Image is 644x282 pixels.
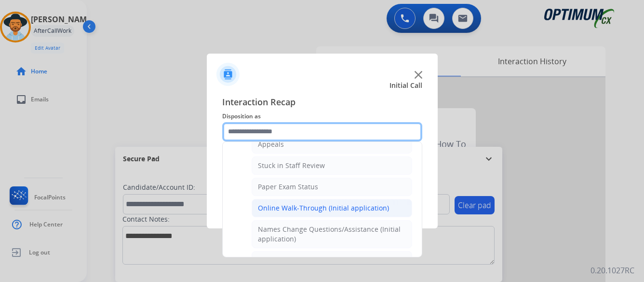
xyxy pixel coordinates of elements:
[590,265,634,276] p: 0.20.1027RC
[258,225,406,244] div: Names Change Questions/Assistance (Initial application)
[222,95,422,111] span: Interaction Recap
[258,140,284,149] div: Appeals
[222,111,422,122] span: Disposition as
[258,255,372,265] div: Endorsement Number Not Working
[389,81,422,90] span: Initial Call
[258,182,318,192] div: Paper Exam Status
[258,203,389,213] div: Online Walk-Through (Initial application)
[216,63,240,86] img: contactIcon
[258,161,325,170] div: Stuck in Staff Review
